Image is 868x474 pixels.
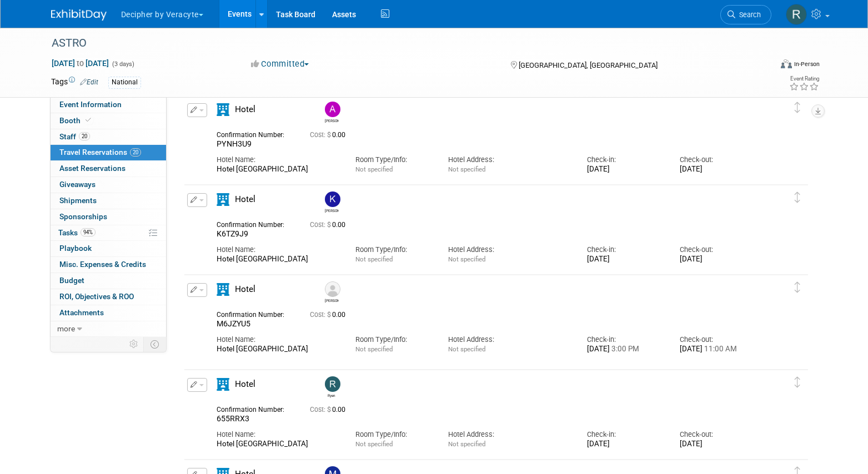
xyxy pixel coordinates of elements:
[75,59,86,68] span: to
[519,61,658,69] span: [GEOGRAPHIC_DATA], [GEOGRAPHIC_DATA]
[217,218,293,229] div: Confirmation Number:
[325,207,339,213] div: Katrina Nashashibi
[325,297,339,303] div: Eileen Kelly
[794,60,820,68] div: In-Person
[322,102,342,123] div: Andrew Hanson
[325,392,339,398] div: Ryen MacDonald
[235,104,255,114] span: Hotel
[217,103,229,116] i: Hotel
[786,4,807,25] img: Ryen MacDonald
[58,228,96,237] span: Tasks
[587,345,663,354] div: [DATE]
[59,180,96,189] span: Giveaways
[795,102,800,113] i: Click and drag to move item
[310,406,332,414] span: Cost: $
[706,58,820,74] div: Event Format
[448,155,570,165] div: Hotel Address:
[48,33,755,53] div: ASTRO
[51,225,166,241] a: Tasks94%
[111,60,134,68] span: (3 days)
[59,164,126,173] span: Asset Reservations
[217,345,339,354] div: Hotel [GEOGRAPHIC_DATA]
[795,377,800,388] i: Click and drag to move item
[59,308,104,317] span: Attachments
[51,129,166,145] a: Staff20
[59,148,141,157] span: Travel Reservations
[587,430,663,440] div: Check-in:
[51,193,166,209] a: Shipments
[217,283,229,296] i: Hotel
[587,165,663,174] div: [DATE]
[217,440,339,449] div: Hotel [GEOGRAPHIC_DATA]
[355,440,393,448] span: Not specified
[448,440,485,448] span: Not specified
[680,255,756,264] div: [DATE]
[59,212,107,221] span: Sponsorships
[322,191,342,213] div: Katrina Nashashibi
[680,155,756,165] div: Check-out:
[59,276,84,285] span: Budget
[59,116,93,125] span: Booth
[720,5,771,24] a: Search
[217,414,249,423] span: 655RRX3
[355,245,432,255] div: Room Type/Info:
[310,406,350,414] span: 0.00
[310,311,350,319] span: 0.00
[448,245,570,255] div: Hotel Address:
[680,245,756,255] div: Check-out:
[217,165,339,174] div: Hotel [GEOGRAPHIC_DATA]
[51,58,109,68] span: [DATE] [DATE]
[680,430,756,440] div: Check-out:
[680,165,756,174] div: [DATE]
[51,161,166,177] a: Asset Reservations
[448,165,485,173] span: Not specified
[325,117,339,123] div: Andrew Hanson
[310,221,350,229] span: 0.00
[124,337,144,351] td: Personalize Event Tab Strip
[587,335,663,345] div: Check-in:
[703,345,737,353] span: 11:00 AM
[355,335,432,345] div: Room Type/Info:
[59,132,90,141] span: Staff
[217,430,339,440] div: Hotel Name:
[448,345,485,353] span: Not specified
[680,440,756,449] div: [DATE]
[310,131,350,139] span: 0.00
[322,281,342,303] div: Eileen Kelly
[59,196,97,205] span: Shipments
[51,209,166,225] a: Sponsorships
[217,193,229,206] i: Hotel
[59,260,146,269] span: Misc. Expenses & Credits
[247,58,313,70] button: Committed
[51,97,166,113] a: Event Information
[217,378,229,391] i: Hotel
[448,430,570,440] div: Hotel Address:
[217,307,293,319] div: Confirmation Number:
[59,244,92,253] span: Playbook
[59,292,134,301] span: ROI, Objectives & ROO
[680,345,756,354] div: [DATE]
[355,345,393,353] span: Not specified
[51,9,107,21] img: ExhibitDay
[51,177,166,193] a: Giveaways
[355,165,393,173] span: Not specified
[51,305,166,321] a: Attachments
[610,345,639,353] span: 3:00 PM
[310,311,332,319] span: Cost: $
[217,128,293,139] div: Confirmation Number:
[217,335,339,345] div: Hotel Name:
[217,255,339,264] div: Hotel [GEOGRAPHIC_DATA]
[143,337,166,351] td: Toggle Event Tabs
[325,376,340,392] img: Ryen MacDonald
[217,139,252,148] span: PYNH3U9
[51,257,166,273] a: Misc. Expenses & Credits
[51,241,166,256] a: Playbook
[448,255,485,263] span: Not specified
[51,113,166,129] a: Booth
[59,100,122,109] span: Event Information
[80,78,98,86] a: Edit
[51,76,98,89] td: Tags
[680,335,756,345] div: Check-out:
[81,228,96,236] span: 94%
[735,11,761,19] span: Search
